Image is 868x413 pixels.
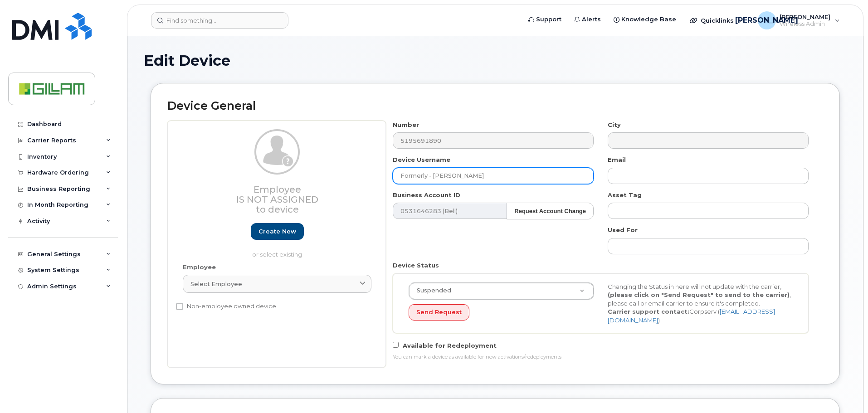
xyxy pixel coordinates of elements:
strong: (please click on "Send Request" to send to the carrier) [608,291,790,298]
input: Available for Redeployment [393,342,399,348]
a: Select employee [183,275,371,293]
button: Send Request [409,304,469,321]
span: Select employee [190,280,242,288]
h3: Employee [183,185,371,214]
label: Email [608,155,626,164]
strong: Request Account Change [514,208,586,214]
h2: Device General [167,100,823,112]
span: Is not assigned [236,194,318,205]
h1: Edit Device [144,53,847,68]
strong: Carrier support contact: [608,308,689,315]
label: Business Account ID [393,191,460,199]
div: You can mark a device as available for new activations/redeployments [393,354,809,361]
button: Request Account Change [507,203,594,219]
label: Device Username [393,155,450,164]
a: [EMAIL_ADDRESS][DOMAIN_NAME] [608,308,775,324]
label: Non-employee owned device [176,301,276,312]
label: Number [393,121,419,129]
label: Asset Tag [608,191,642,199]
label: Device Status [393,261,439,270]
label: Used For [608,226,638,234]
label: Employee [183,263,216,272]
p: or select existing [183,250,371,259]
div: Changing the Status in here will not update with the carrier, , please call or email carrier to e... [601,282,800,325]
label: City [608,121,621,129]
a: Create new [251,223,304,240]
span: Available for Redeployment [403,342,497,349]
span: to device [256,204,299,215]
a: Suspended [409,283,594,299]
span: Suspended [411,287,451,295]
input: Non-employee owned device [176,303,183,310]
